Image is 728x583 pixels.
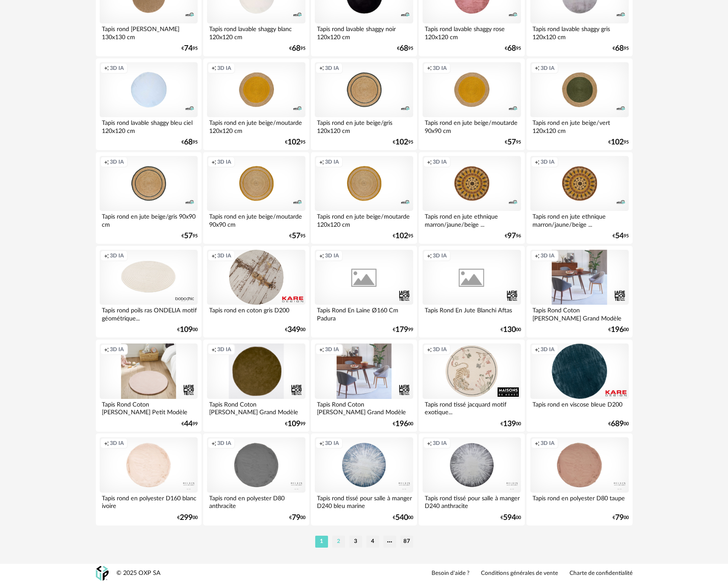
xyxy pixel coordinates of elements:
span: Creation icon [104,65,109,72]
a: Creation icon 3D IA Tapis rond en polyester D80 anthracite €7900 [203,433,309,525]
div: Tapis rond en polyester D80 anthracite [207,493,305,510]
span: Creation icon [104,252,109,259]
a: Creation icon 3D IA Tapis rond en polyester D160 blanc ivoire €29900 [96,433,201,525]
div: Tapis rond tissé pour salle à manger D240 bleu marine [315,493,413,510]
span: 68 [400,46,408,52]
div: Tapis Rond Coton [PERSON_NAME] Petit Modèle [100,399,198,416]
div: Tapis rond en polyester D160 blanc ivoire [100,493,198,510]
span: 3D IA [325,65,339,72]
li: 2 [332,536,345,548]
span: 3D IA [110,159,124,165]
a: Creation icon 3D IA Tapis Rond Coton [PERSON_NAME] Grand Modèle €19600 [527,246,632,338]
span: 102 [395,233,408,239]
div: € 95 [505,139,521,145]
div: Tapis rond poils ras ONDELIA motif géométrique... [100,305,198,322]
span: 109 [180,327,193,333]
div: Tapis Rond Coton [PERSON_NAME] Grand Modèle [315,399,413,416]
div: € 00 [501,515,521,521]
div: € 95 [505,46,521,52]
div: € 95 [181,46,198,52]
a: Creation icon 3D IA Tapis rond en jute beige/vert 120x120 cm €10295 [527,58,632,150]
div: Tapis rond en jute beige/moutarde 90x90 cm [207,211,305,228]
span: Creation icon [104,440,109,447]
a: Creation icon 3D IA Tapis rond en jute beige/moutarde 120x120 cm €10295 [203,58,309,150]
div: € 00 [393,515,413,521]
span: 79 [615,515,624,521]
span: 3D IA [110,252,124,259]
a: Creation icon 3D IA Tapis rond en jute beige/gris 120x120 cm €10295 [311,58,417,150]
div: Tapis rond en coton gris D200 [207,305,305,322]
span: 3D IA [217,346,231,353]
span: 3D IA [110,440,124,447]
div: € 95 [289,46,305,52]
div: © 2025 OXP SA [116,569,161,577]
span: 196 [611,327,624,333]
div: Tapis rond en jute ethnique marron/jaune/beige ... [423,211,521,228]
div: € 00 [393,421,413,427]
div: Tapis rond en jute beige/gris 90x90 cm [100,211,198,228]
div: € 95 [613,233,629,239]
li: 1 [315,536,328,548]
a: Creation icon 3D IA Tapis Rond Coton [PERSON_NAME] Grand Modèle €19600 [311,340,417,432]
span: 3D IA [217,252,231,259]
span: Creation icon [427,159,432,165]
span: 3D IA [217,440,231,447]
a: Creation icon 3D IA Tapis rond en jute ethnique marron/jaune/beige ... €9796 [419,152,524,244]
div: € 95 [181,233,198,239]
div: Tapis rond lavable shaggy blanc 120x120 cm [207,23,305,40]
a: Creation icon 3D IA Tapis rond poils ras ONDELIA motif géométrique... €10900 [96,246,201,338]
span: Creation icon [535,159,540,165]
span: 79 [292,515,300,521]
span: 68 [615,46,624,52]
span: 3D IA [217,65,231,72]
span: 3D IA [110,346,124,353]
div: € 95 [181,139,198,145]
div: € 95 [608,139,629,145]
a: Creation icon 3D IA Tapis rond en jute beige/gris 90x90 cm €5795 [96,152,201,244]
a: Charte de confidentialité [570,570,633,577]
div: € 95 [393,233,413,239]
div: Tapis rond lavable shaggy rose 120x120 cm [423,23,521,40]
div: € 00 [501,327,521,333]
div: Tapis Rond En Jute Blanchi Aftas [423,305,521,322]
span: 594 [503,515,516,521]
a: Besoin d'aide ? [432,570,469,577]
span: Creation icon [535,252,540,259]
span: Creation icon [535,440,540,447]
div: € 95 [393,139,413,145]
div: € 95 [397,46,413,52]
div: € 00 [608,421,629,427]
span: 44 [184,421,193,427]
div: Tapis rond lavable shaggy gris 120x120 cm [530,23,628,40]
span: 3D IA [325,159,339,165]
span: Creation icon [319,252,324,259]
span: 3D IA [325,440,339,447]
div: € 99 [393,327,413,333]
span: Creation icon [427,346,432,353]
span: Creation icon [427,65,432,72]
a: Creation icon 3D IA Tapis Rond En Jute Blanchi Aftas €13000 [419,246,524,338]
img: OXP [96,566,109,581]
span: Creation icon [427,440,432,447]
span: Creation icon [319,65,324,72]
span: 3D IA [433,346,447,353]
div: € 00 [289,515,305,521]
li: 3 [349,536,362,548]
span: 3D IA [541,346,555,353]
span: 3D IA [541,159,555,165]
a: Creation icon 3D IA Tapis Rond Coton [PERSON_NAME] Grand Modèle €10999 [203,340,309,432]
a: Creation icon 3D IA Tapis rond en polyester D80 taupe €7900 [527,433,632,525]
span: 109 [288,421,300,427]
span: 3D IA [541,65,555,72]
li: 4 [366,536,379,548]
a: Creation icon 3D IA Tapis rond en jute ethnique marron/jaune/beige ... €5495 [527,152,632,244]
span: Creation icon [535,65,540,72]
div: € 00 [613,515,629,521]
a: Creation icon 3D IA Tapis rond en coton gris D200 €34900 [203,246,309,338]
div: Tapis rond en jute beige/moutarde 120x120 cm [207,117,305,134]
span: 3D IA [433,440,447,447]
div: € 00 [177,515,198,521]
div: € 99 [285,421,305,427]
span: 689 [611,421,624,427]
div: € 00 [285,327,305,333]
